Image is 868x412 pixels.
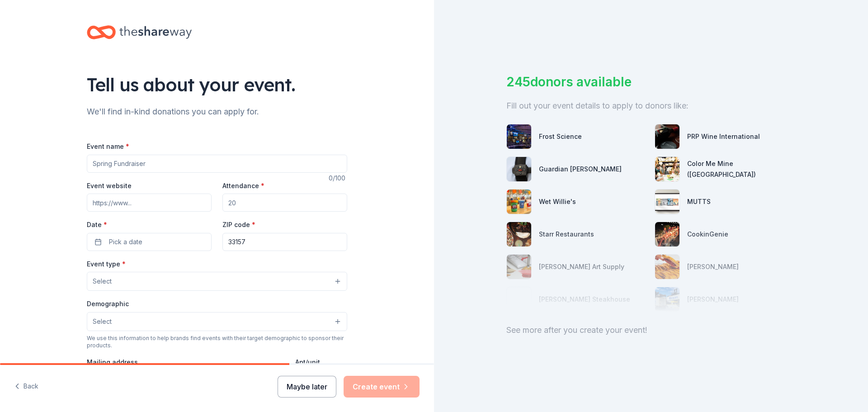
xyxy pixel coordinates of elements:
img: photo for Color Me Mine (South Miami) [655,157,679,181]
span: Select [93,276,112,287]
span: Pick a date [109,237,142,247]
input: 20 [222,194,347,212]
input: https://www... [87,194,212,212]
label: Event website [87,181,132,190]
label: Date [87,220,212,229]
div: Tell us about your event. [87,72,347,97]
div: Color Me Mine ([GEOGRAPHIC_DATA]) [687,158,796,180]
div: 245 donors available [506,72,796,91]
div: Fill out your event details to apply to donors like: [506,99,796,113]
label: Event name [87,142,129,151]
input: Spring Fundraiser [87,155,347,173]
div: See more after you create your event! [506,323,796,337]
div: We'll find in-kind donations you can apply for. [87,104,347,119]
button: Pick a date [87,233,212,251]
img: photo for Guardian Angel Device [507,157,531,181]
label: Attendance [222,181,264,190]
div: 0 /100 [329,173,347,184]
button: Back [14,377,38,396]
div: PRP Wine International [687,131,760,142]
img: photo for Frost Science [507,124,531,149]
div: We use this information to help brands find events with their target demographic to sponsor their... [87,335,347,349]
label: Demographic [87,299,129,308]
button: Maybe later [278,376,336,398]
img: photo for PRP Wine International [655,124,679,149]
span: Select [93,316,112,327]
button: Select [87,312,347,331]
input: 12345 (U.S. only) [222,233,347,251]
label: Apt/unit [295,358,320,367]
div: Wet Willie's [539,196,576,207]
div: MUTTS [687,196,711,207]
div: Frost Science [539,131,582,142]
label: Event type [87,260,126,269]
img: photo for Wet Willie's [507,189,531,214]
button: Select [87,272,347,291]
div: Guardian [PERSON_NAME] [539,164,622,175]
img: photo for MUTTS [655,189,679,214]
label: Mailing address [87,358,138,367]
label: ZIP code [222,220,255,229]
